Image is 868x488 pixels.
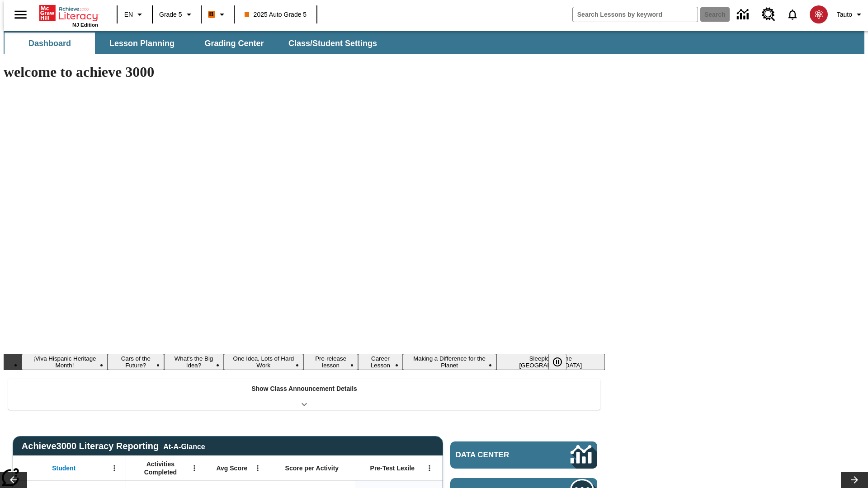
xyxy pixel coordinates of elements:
button: Select a new avatar [804,3,833,26]
span: Data Center [456,450,540,460]
button: Dashboard [5,33,95,54]
h1: welcome to achieve 3000 [4,64,605,80]
button: Grade: Grade 5, Select a grade [156,6,198,23]
button: Class/Student Settings [281,33,384,54]
div: SubNavbar [4,33,385,54]
button: Slide 8 Sleepless in the Animal Kingdom [496,354,605,370]
span: NJ Edition [72,22,98,28]
span: Grading Center [204,38,264,49]
button: Lesson carousel, Next [841,472,868,488]
img: avatar image [810,5,828,23]
button: Grading Center [189,33,279,54]
span: B [209,9,214,20]
button: Slide 4 One Idea, Lots of Hard Work [224,354,304,370]
div: SubNavbar [4,31,864,54]
button: Open Menu [251,461,264,475]
span: Tauto [837,10,852,19]
button: Slide 1 ¡Viva Hispanic Heritage Month! [22,354,108,370]
button: Boost Class color is orange. Change class color [204,6,231,23]
a: Data Center [731,2,756,27]
div: Show Class Announcement Details [8,379,600,410]
button: Open side menu [7,1,34,28]
a: Home [39,4,98,22]
button: Open Menu [423,461,436,475]
a: Resource Center, Will open in new tab [756,2,781,27]
button: Pause [548,354,566,370]
span: Dashboard [28,38,71,49]
span: Avg Score [216,464,247,472]
button: Slide 2 Cars of the Future? [108,354,164,370]
button: Open Menu [108,461,121,475]
div: Pause [548,354,576,370]
button: Profile/Settings [833,6,868,23]
span: Achieve3000 Literacy Reporting [22,441,205,451]
input: search field [573,7,698,22]
div: Home [39,3,98,28]
button: Language: EN, Select a language [120,6,149,23]
div: At-A-Glance [163,441,205,451]
button: Lesson Planning [97,33,187,54]
span: Pre-Test Lexile [370,464,415,472]
button: Slide 3 What's the Big Idea? [164,354,224,370]
p: Show Class Announcement Details [251,384,357,394]
span: Lesson Planning [109,38,175,49]
button: Slide 6 Career Lesson [358,354,402,370]
a: Notifications [781,3,804,26]
button: Slide 5 Pre-release lesson [303,354,358,370]
span: Student [52,464,75,472]
span: Score per Activity [285,464,339,472]
span: Grade 5 [159,10,182,19]
span: Class/Student Settings [288,38,377,49]
button: Open Menu [188,461,201,475]
span: 2025 Auto Grade 5 [245,10,307,19]
span: EN [124,10,133,19]
span: Activities Completed [131,460,190,476]
a: Data Center [450,441,597,469]
button: Slide 7 Making a Difference for the Planet [403,354,496,370]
